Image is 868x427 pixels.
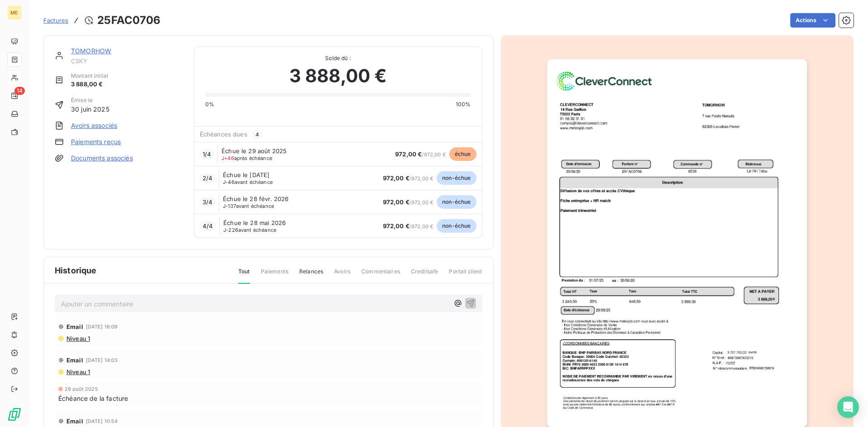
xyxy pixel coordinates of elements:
[334,267,350,283] span: Avoirs
[71,121,117,130] a: Avoirs associés
[223,219,286,226] span: Échue le 28 mai 2026
[437,171,476,185] span: non-échue
[71,96,109,104] span: Émise le
[223,179,235,185] span: J-46
[222,155,234,161] span: J+46
[71,47,111,55] a: TOMORHOW
[66,323,83,330] span: Email
[383,223,434,230] span: / 972,00 €
[43,16,68,25] a: Factures
[223,171,269,178] span: Échue le [DATE]
[66,418,83,425] span: Email
[66,335,90,342] span: Niveau 1
[71,57,183,65] span: CSKY
[203,174,212,182] span: 2 / 4
[253,130,262,138] span: 4
[43,17,68,24] span: Factures
[71,72,108,80] span: Montant initial
[86,418,118,424] span: [DATE] 10:54
[289,62,387,89] span: 3 888,00 €
[261,267,288,283] span: Paiements
[205,100,214,108] span: 0%
[383,174,410,182] span: 972,00 €
[65,386,98,392] span: 29 août 2025
[97,12,160,28] h3: 25FAC0706
[71,137,121,146] a: Paiements reçus
[790,13,835,28] button: Actions
[395,151,446,158] span: / 972,00 €
[361,267,400,283] span: Commentaires
[437,195,476,209] span: non-échue
[383,175,434,182] span: / 972,00 €
[456,100,471,108] span: 100%
[437,219,476,233] span: non-échue
[395,150,422,158] span: 972,00 €
[55,264,97,277] span: Historique
[86,324,118,329] span: [DATE] 18:09
[222,155,272,161] span: après échéance
[7,5,22,20] div: ME
[238,267,250,284] span: Tout
[383,199,434,206] span: / 972,00 €
[837,396,859,418] div: Open Intercom Messenger
[411,267,439,283] span: Creditsafe
[547,59,807,427] img: invoice_thumbnail
[203,150,211,158] span: 1 / 4
[203,222,213,230] span: 4 / 4
[223,227,276,233] span: avant échéance
[71,104,109,114] span: 30 juin 2025
[222,147,287,155] span: Échue le 29 août 2025
[71,154,133,163] a: Documents associés
[14,87,25,95] span: 14
[223,195,288,202] span: Échue le 28 févr. 2026
[7,407,22,422] img: Logo LeanPay
[66,368,90,375] span: Niveau 1
[200,131,247,138] span: Échéances dues
[223,203,274,209] span: avant échéance
[66,357,83,364] span: Email
[223,227,238,233] span: J-226
[58,394,128,403] span: Échéance de la facture
[203,198,212,206] span: 3 / 4
[86,357,118,363] span: [DATE] 14:03
[223,203,236,209] span: J-137
[299,267,323,283] span: Relances
[383,198,410,206] span: 972,00 €
[383,222,410,230] span: 972,00 €
[205,54,471,62] span: Solde dû :
[223,179,273,185] span: avant échéance
[71,80,108,89] span: 3 888,00 €
[449,267,482,283] span: Portail client
[449,147,476,161] span: échue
